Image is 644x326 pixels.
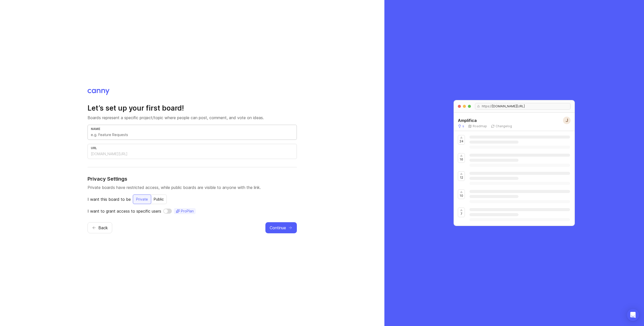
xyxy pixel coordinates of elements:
[627,309,639,321] div: Open Intercom Messenger
[460,176,463,180] p: 12
[88,104,297,113] h2: Let’s set up your first board!
[88,184,297,190] p: Private boards have restricted access, while public boards are visible to anyone with the link.
[460,139,463,143] p: 24
[496,124,512,128] p: Changelog
[181,209,194,214] span: Pro Plan
[88,196,131,202] p: I want this board to be
[91,151,128,156] div: [DOMAIN_NAME][URL]
[88,222,112,233] button: Back
[461,212,462,216] p: 7
[492,104,525,108] span: [DOMAIN_NAME][URL]
[265,222,297,233] button: Continue
[460,157,463,161] p: 16
[88,208,161,214] p: I want to grant access to specific users
[91,127,294,131] div: name
[563,117,571,124] div: J
[480,104,492,108] span: https://
[88,115,297,121] p: Boards represent a specific project/topic where people can post, comment, and vote on ideas.
[458,117,477,123] h5: Amplifica
[462,124,464,128] p: s
[270,225,286,231] span: Continue
[88,89,109,95] img: Canny logo
[91,132,294,138] input: e.g. Feature Requests
[151,194,167,204] button: Public
[133,194,151,204] button: Private
[88,175,297,182] h4: Privacy Settings
[91,146,294,150] div: url
[473,124,487,128] p: Roadmap
[151,195,167,204] div: Public
[460,194,463,198] p: 10
[98,225,108,231] span: Back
